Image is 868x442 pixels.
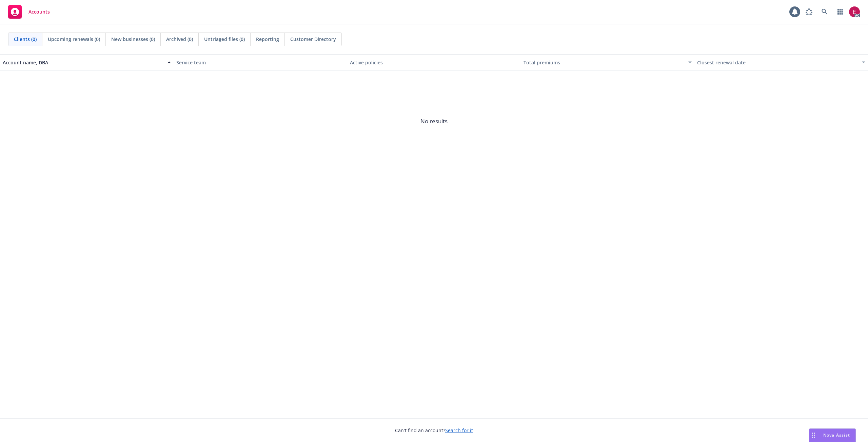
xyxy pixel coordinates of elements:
a: Search [818,5,831,19]
img: photo [849,6,860,17]
a: Switch app [833,5,847,19]
a: Search for it [445,427,473,434]
span: Nova Assist [823,432,850,438]
div: Closest renewal date [697,59,858,66]
button: Service team [174,54,347,70]
div: Drag to move [809,429,818,442]
span: New businesses (0) [111,36,155,43]
button: Closest renewal date [694,54,868,70]
button: Total premiums [521,54,694,70]
span: Reporting [256,36,279,43]
a: Accounts [5,2,53,21]
button: Active policies [347,54,521,70]
div: Account name, DBA [3,59,163,66]
span: Upcoming renewals (0) [48,36,100,43]
div: Total premiums [524,59,684,66]
div: Active policies [350,59,518,66]
a: Report a Bug [802,5,816,19]
span: Can't find an account? [395,427,473,434]
span: Archived (0) [166,36,193,43]
span: Clients (0) [14,36,37,43]
div: Service team [176,59,344,66]
span: Untriaged files (0) [204,36,245,43]
span: Customer Directory [290,36,336,43]
span: Accounts [28,9,50,15]
button: Nova Assist [809,428,856,442]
